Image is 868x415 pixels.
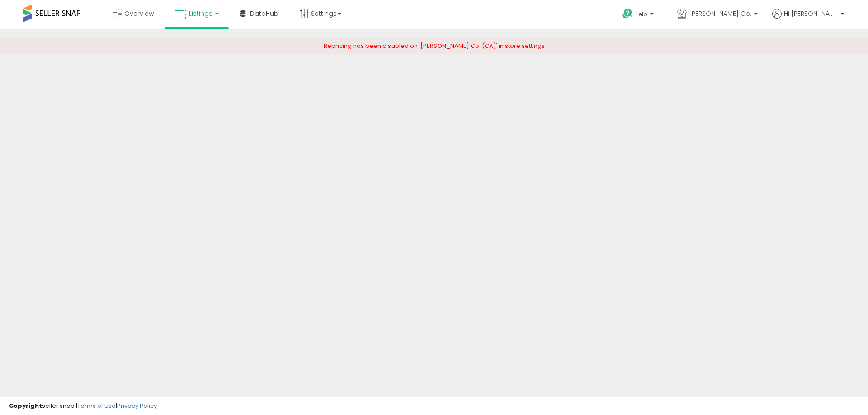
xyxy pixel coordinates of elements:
span: Listings [189,9,212,18]
a: Privacy Policy [117,401,157,410]
span: Help [635,10,647,18]
span: DataHub [250,9,278,18]
i: Get Help [622,8,633,19]
a: Help [615,1,663,29]
a: Terms of Use [77,401,116,410]
strong: Copyright [9,401,42,410]
div: seller snap | | [9,402,157,410]
span: Repricing has been disabled on '[PERSON_NAME] Co. (CA)' in store settings [324,42,545,50]
span: [PERSON_NAME] Co. [689,9,751,18]
a: Hi [PERSON_NAME] [772,9,844,29]
span: Hi [PERSON_NAME] [784,9,838,18]
span: Overview [124,9,154,18]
